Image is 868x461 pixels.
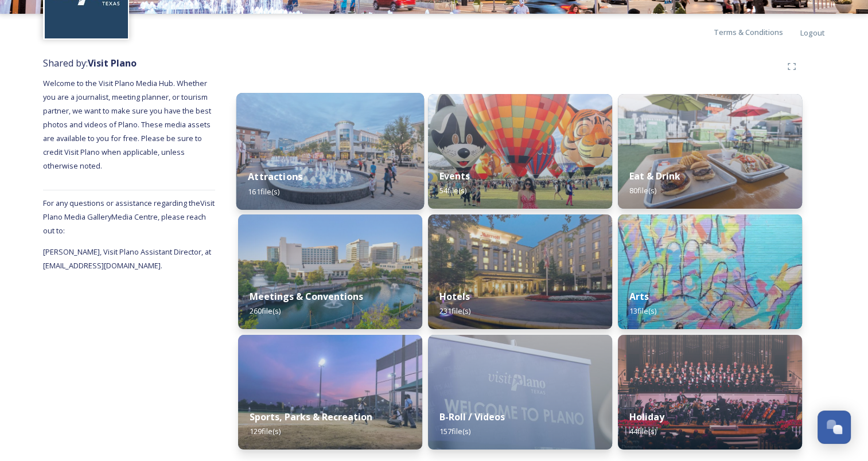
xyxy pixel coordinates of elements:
span: Logout [800,28,825,38]
strong: Attractions [248,170,302,183]
img: 1ea302d0-861e-4f91-92cf-c7386b8feaa8.jpg [618,214,802,329]
span: [PERSON_NAME], Visit Plano Assistant Director, at [EMAIL_ADDRESS][DOMAIN_NAME]. [43,247,213,271]
strong: Meetings & Conventions [250,290,363,303]
strong: Events [439,170,470,182]
span: For any questions or assistance regarding the Visit Plano Media Gallery Media Centre, please reac... [43,198,215,236]
span: Welcome to the Visit Plano Media Hub. Whether you are a journalist, meeting planner, or tourism p... [43,78,213,171]
img: 87a85942-043f-4767-857c-4144632cc238.jpg [236,93,424,210]
span: 260 file(s) [250,306,281,316]
img: 49de9871-0ad7-4f79-876a-8be633dd9873.jpg [428,94,612,209]
strong: Eat & Drink [629,170,680,182]
span: 44 file(s) [629,426,656,436]
strong: B-Roll / Videos [439,411,505,423]
img: ea110bd7-91bd-4d21-8ab7-5f586e6198d7.jpg [428,214,612,329]
span: 161 file(s) [248,186,279,196]
img: 4926d70f-1349-452b-9734-7b98794f73aa.jpg [238,214,422,329]
img: 978e481f-193b-49d6-b951-310609a898c1.jpg [618,94,802,209]
img: 26a65e60-1aa3-41aa-a9d5-20d91948a645.jpg [238,335,422,450]
img: 163f5452-487e-46b6-95ce-7d30f5d8887d.jpg [428,335,612,450]
strong: Hotels [439,290,470,303]
strong: Visit Plano [88,57,137,69]
button: Open Chat [818,411,851,444]
span: Shared by: [43,57,137,69]
span: 129 file(s) [250,426,281,436]
span: 157 file(s) [439,426,470,436]
span: 80 file(s) [629,185,656,196]
strong: Holiday [629,411,664,423]
span: 13 file(s) [629,306,656,316]
span: 231 file(s) [439,306,470,316]
span: Terms & Conditions [714,27,783,37]
strong: Sports, Parks & Recreation [250,411,372,423]
a: Terms & Conditions [714,25,800,39]
strong: Arts [629,290,649,303]
img: f05c0bee-49c2-4ac1-a369-a5e04c5a2553.jpg [618,335,802,450]
span: 54 file(s) [439,185,466,196]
